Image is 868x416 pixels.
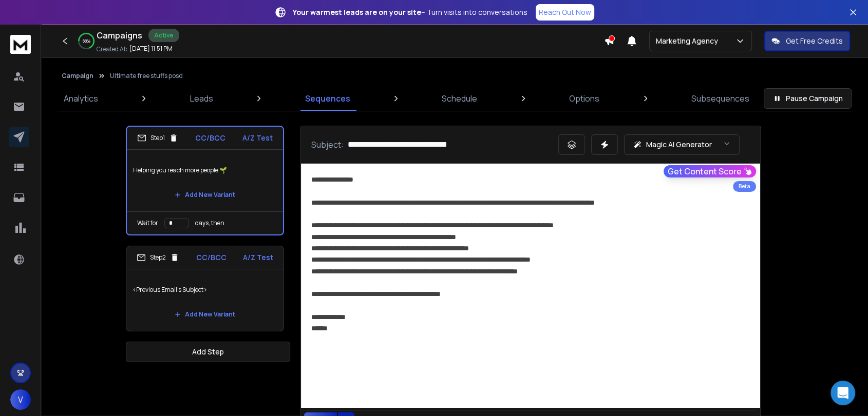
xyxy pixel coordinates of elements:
strong: Your warmest leads are on your site [293,7,421,17]
a: Reach Out Now [536,4,594,21]
button: Add Step [126,342,290,362]
p: Sequences [305,92,350,105]
a: Options [563,86,606,111]
div: Step 2 [137,253,179,262]
div: Active [148,29,179,42]
p: Marketing Agency [656,36,722,46]
button: V [10,389,31,410]
p: Helping you reach more people 🌱 [133,156,277,185]
p: CC/BCC [195,133,225,143]
p: <Previous Email's Subject> [133,275,277,304]
a: Leads [184,86,219,111]
p: Analytics [64,92,98,105]
p: [DATE] 11:51 PM [129,45,173,53]
p: Wait for [137,219,158,227]
p: Magic AI Generator [646,140,712,150]
button: Add New Variant [166,185,243,205]
a: Analytics [58,86,104,111]
div: Step 1 [137,133,178,143]
p: Ultimate free stuffs posd [110,72,183,80]
p: days, then [195,219,224,227]
a: Subsequences [685,86,756,111]
a: Sequences [299,86,356,111]
a: Schedule [436,86,483,111]
p: Schedule [442,92,477,105]
p: Subject: [311,138,344,151]
button: Get Content Score [664,165,756,177]
p: 68 % [83,38,90,44]
div: Open Intercom Messenger [831,381,855,405]
li: Step2CC/BCCA/Z Test<Previous Email's Subject>Add New Variant [126,246,284,331]
div: Beta [733,181,756,192]
button: Get Free Credits [764,31,850,51]
p: Get Free Credits [786,36,843,46]
button: Campaign [62,72,93,80]
p: Created At: [97,45,127,53]
p: Reach Out Now [539,7,591,17]
p: – Turn visits into conversations [293,7,527,17]
p: CC/BCC [196,252,227,263]
button: Pause Campaign [764,88,852,109]
h1: Campaigns [97,29,142,42]
img: logo [10,35,31,54]
p: A/Z Test [243,252,273,263]
p: Leads [190,92,213,105]
p: A/Z Test [242,133,273,143]
p: Options [569,92,599,105]
p: Subsequences [691,92,749,105]
button: Add New Variant [166,304,243,325]
button: Magic AI Generator [624,134,740,155]
li: Step1CC/BCCA/Z TestHelping you reach more people 🌱Add New VariantWait fordays, then [126,126,284,235]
